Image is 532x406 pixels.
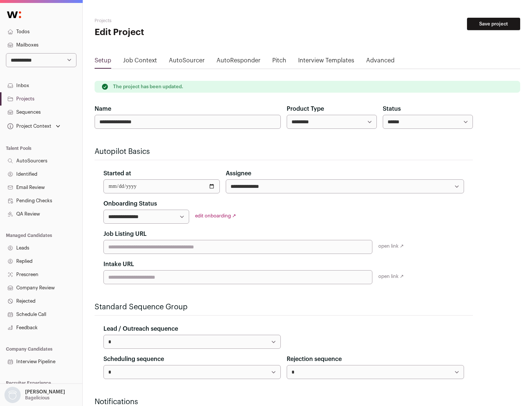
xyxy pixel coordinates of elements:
a: Advanced [366,56,395,68]
h2: Autopilot Basics [95,147,473,157]
a: Setup [95,56,111,68]
img: nopic.png [4,387,21,403]
img: Wellfound [3,7,25,22]
button: Open dropdown [6,121,62,131]
p: Bagelicious [25,395,50,401]
a: AutoSourcer [169,56,205,68]
label: Scheduling sequence [103,355,164,364]
label: Name [95,104,111,113]
div: Project Context [6,123,51,129]
button: Save project [467,18,520,30]
a: AutoResponder [216,56,260,68]
p: The project has been updated. [113,84,183,90]
label: Status [383,104,401,113]
button: Open dropdown [3,387,66,403]
label: Rejection sequence [287,355,342,364]
p: [PERSON_NAME] [25,389,65,395]
label: Product Type [287,104,324,113]
a: Pitch [272,56,286,68]
label: Onboarding Status [103,199,157,208]
label: Intake URL [103,260,134,269]
label: Job Listing URL [103,230,147,238]
label: Lead / Outreach sequence [103,324,178,333]
label: Started at [103,169,131,178]
h2: Standard Sequence Group [95,302,473,312]
a: edit onboarding ↗ [195,213,236,218]
label: Assignee [226,169,251,178]
a: Job Context [123,56,157,68]
h2: Projects [95,18,236,24]
a: Interview Templates [298,56,354,68]
h1: Edit Project [95,27,236,38]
